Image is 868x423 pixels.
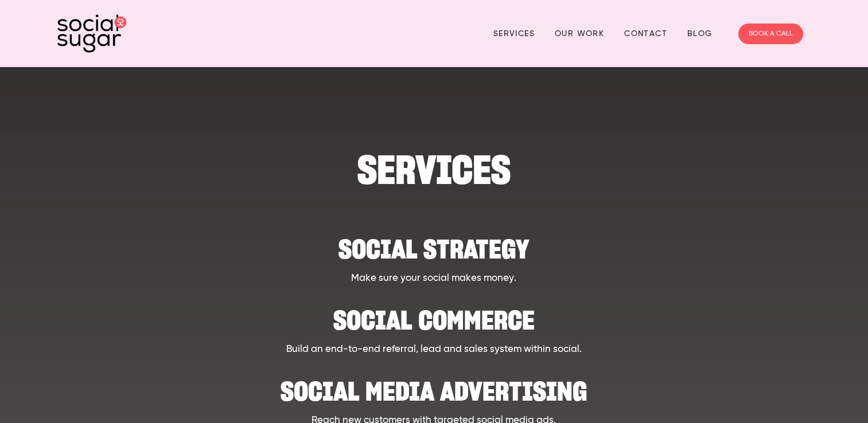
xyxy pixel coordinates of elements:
[109,297,759,357] a: Social Commerce Build an end-to-end referral, lead and sales system within social.
[738,23,803,44] a: BOOK A CALL
[109,226,759,285] a: Social strategy Make sure your social makes money.
[555,25,604,42] a: Our Work
[109,271,759,286] p: Make sure your social makes money.
[109,342,759,357] p: Build an end-to-end referral, lead and sales system within social.
[57,14,126,53] img: SocialSugar
[109,368,759,403] h2: Social Media Advertising
[109,297,759,332] h2: Social Commerce
[624,25,667,42] a: Contact
[687,25,713,42] a: Blog
[109,226,759,261] h2: Social strategy
[493,25,535,42] a: Services
[109,152,759,187] h1: SERVICES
